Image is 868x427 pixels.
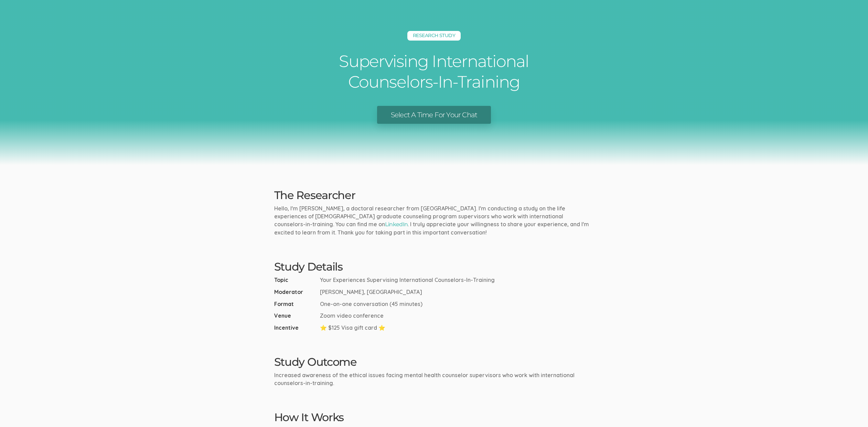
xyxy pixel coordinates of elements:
[407,31,461,41] h5: Research Study
[320,312,384,320] span: Zoom video conference
[274,261,594,273] h2: Study Details
[320,300,422,308] span: One-on-one conversation (45 minutes)
[320,288,422,296] span: [PERSON_NAME], [GEOGRAPHIC_DATA]
[331,51,537,92] h1: Supervising International Counselors-In-Training
[274,276,317,284] span: Topic
[377,106,491,124] a: Select A Time For Your Chat
[274,189,594,201] h2: The Researcher
[320,276,495,284] span: Your Experiences Supervising International Counselors-In-Training
[385,221,408,228] a: LinkedIn
[274,312,317,320] span: Venue
[274,411,594,423] h2: How It Works
[320,324,385,332] span: ⭐ $125 Visa gift card ⭐
[274,324,317,332] span: Incentive
[274,300,317,308] span: Format
[274,205,594,236] p: Hello, I'm [PERSON_NAME], a doctoral researcher from [GEOGRAPHIC_DATA]. I'm conducting a study on...
[274,356,594,368] h2: Study Outcome
[274,371,594,387] p: Increased awareness of the ethical issues facing mental health counselor supervisors who work wit...
[274,288,317,296] span: Moderator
